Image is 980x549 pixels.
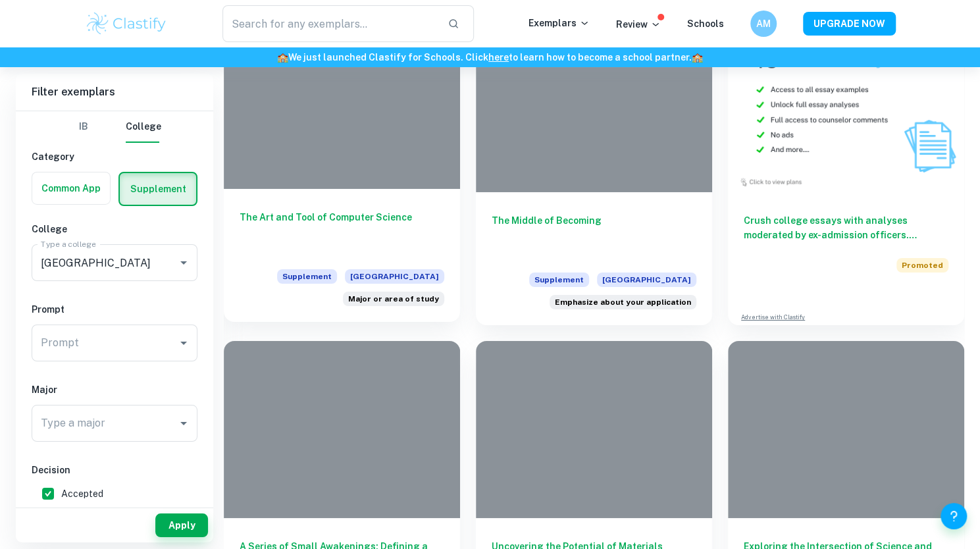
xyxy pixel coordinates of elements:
[68,111,99,143] button: IB
[120,173,196,205] button: Supplement
[529,16,590,30] p: Exemplars
[728,15,964,192] img: Thumbnail
[941,503,967,529] button: Help and Feedback
[343,292,444,306] div: Most students choose their intended major or area of study based on a passion or inspiration that...
[240,210,444,253] h6: The Art and Tool of Computer Science
[803,12,896,36] button: UPGRADE NOW
[597,273,696,287] span: [GEOGRAPHIC_DATA]
[348,293,439,305] span: Major or area of study
[174,253,193,272] button: Open
[61,486,103,501] span: Accepted
[32,149,197,164] h6: Category
[16,74,213,111] h6: Filter exemplars
[32,172,110,204] button: Common App
[492,213,696,257] h6: The Middle of Becoming
[277,52,288,63] span: 🏫
[896,258,948,273] span: Promoted
[32,382,197,397] h6: Major
[222,5,438,42] input: Search for any exemplars...
[476,15,712,325] a: The Middle of BecomingSupplement[GEOGRAPHIC_DATA]Consider your application as a whole. What do yo...
[687,18,724,29] a: Schools
[224,15,460,325] a: The Art and Tool of Computer ScienceSupplement[GEOGRAPHIC_DATA]Most students choose their intende...
[692,52,703,63] span: 🏫
[744,213,948,242] h6: Crush college essays with analyses moderated by ex-admission officers. Upgrade now
[85,11,168,37] img: Clastify logo
[126,111,161,143] button: College
[741,313,805,322] a: Advertise with Clastify
[555,296,691,308] span: Emphasize about your application
[750,11,777,37] button: AM
[174,334,193,352] button: Open
[32,222,197,236] h6: College
[529,273,589,287] span: Supplement
[32,463,197,477] h6: Decision
[616,17,661,32] p: Review
[488,52,509,63] a: here
[3,50,977,65] h6: We just launched Clastify for Schools. Click to learn how to become a school partner.
[155,513,208,537] button: Apply
[68,111,161,143] div: Filter type choice
[550,295,696,309] div: Consider your application as a whole. What do you personally want to emphasize about your applica...
[174,414,193,432] button: Open
[756,16,771,31] h6: AM
[32,302,197,317] h6: Prompt
[41,238,95,249] label: Type a college
[277,269,337,284] span: Supplement
[345,269,444,284] span: [GEOGRAPHIC_DATA]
